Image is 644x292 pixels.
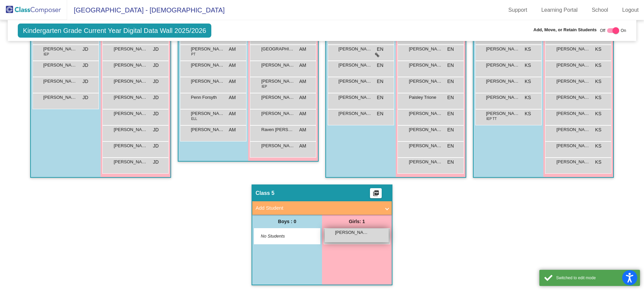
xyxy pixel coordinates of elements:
[43,78,77,85] span: [PERSON_NAME]
[256,190,274,197] span: Class 5
[586,5,613,15] a: School
[409,78,442,85] span: [PERSON_NAME]
[595,62,601,69] span: KS
[83,46,88,53] span: JD
[525,94,531,101] span: KS
[595,46,601,53] span: KS
[556,126,590,133] span: [PERSON_NAME]
[153,62,159,69] span: JD
[299,62,306,69] span: AM
[335,229,369,236] span: [PERSON_NAME]
[486,46,520,52] span: [PERSON_NAME] [PERSON_NAME]
[299,110,306,117] span: AM
[409,94,442,101] span: Paisley Trione
[447,94,454,101] span: EN
[114,110,147,117] span: [PERSON_NAME]
[377,94,383,101] span: EN
[83,78,88,85] span: JD
[377,110,383,117] span: EN
[409,46,442,52] span: [PERSON_NAME]
[252,215,322,228] div: Boys : 0
[261,233,303,240] span: No Students
[67,5,225,15] span: [GEOGRAPHIC_DATA] - [DEMOGRAPHIC_DATA]
[447,62,454,69] span: EN
[153,110,159,117] span: JD
[486,94,520,101] span: [PERSON_NAME]
[409,142,442,149] span: [PERSON_NAME]
[261,126,295,133] span: Raven [PERSON_NAME]
[617,5,644,15] a: Logout
[261,62,295,69] span: [PERSON_NAME]
[191,46,224,52] span: [PERSON_NAME]
[556,110,590,117] span: [PERSON_NAME]
[83,62,88,69] span: JD
[409,159,442,165] span: [PERSON_NAME]
[191,126,224,133] span: [PERSON_NAME]
[595,142,601,150] span: KS
[114,126,147,133] span: [PERSON_NAME]
[114,46,147,52] span: [PERSON_NAME]
[377,46,383,53] span: EN
[299,94,306,101] span: AM
[595,110,601,117] span: KS
[409,62,442,69] span: [PERSON_NAME]
[556,46,590,52] span: [PERSON_NAME]
[229,94,236,101] span: AM
[595,94,601,101] span: KS
[18,24,211,38] span: Kindergarten Grade Current Year Digital Data Wall 2025/2026
[621,28,626,34] span: On
[447,159,454,166] span: EN
[114,142,147,149] span: [PERSON_NAME]
[191,78,224,85] span: [PERSON_NAME]
[256,204,380,212] mat-panel-title: Add Student
[486,78,520,85] span: [PERSON_NAME]
[595,78,601,85] span: KS
[252,201,392,215] mat-expansion-panel-header: Add Student
[338,46,372,52] span: [PERSON_NAME]
[525,62,531,69] span: KS
[533,27,597,33] span: Add, Move, or Retain Students
[486,62,520,69] span: [PERSON_NAME]
[191,62,224,69] span: [PERSON_NAME]
[153,46,159,53] span: JD
[153,126,159,133] span: JD
[229,46,236,53] span: AM
[447,78,454,85] span: EN
[261,46,295,52] span: [GEOGRAPHIC_DATA]
[83,94,88,101] span: JD
[299,142,306,150] span: AM
[114,94,147,101] span: [PERSON_NAME]
[43,62,77,69] span: [PERSON_NAME]
[377,62,383,69] span: EN
[556,159,590,165] span: [PERSON_NAME]
[299,46,306,53] span: AM
[191,110,224,117] span: [PERSON_NAME]
[370,188,382,198] button: Print Students Details
[44,52,49,57] span: IEP
[595,126,601,133] span: KS
[261,78,295,85] span: [PERSON_NAME]
[299,126,306,133] span: AM
[338,94,372,101] span: [PERSON_NAME]
[447,142,454,150] span: EN
[262,84,267,89] span: IEP
[338,110,372,117] span: [PERSON_NAME]
[153,94,159,101] span: JD
[153,159,159,166] span: JD
[536,5,583,15] a: Learning Portal
[229,62,236,69] span: AM
[191,94,224,101] span: Penn Forsyth
[338,78,372,85] span: [PERSON_NAME] [PERSON_NAME]
[191,116,197,121] span: ELL
[525,78,531,85] span: KS
[556,62,590,69] span: [PERSON_NAME]
[153,78,159,85] span: JD
[556,78,590,85] span: [PERSON_NAME]
[114,62,147,69] span: [PERSON_NAME]
[261,142,295,149] span: [PERSON_NAME]
[114,159,147,165] span: [PERSON_NAME]
[556,142,590,149] span: [PERSON_NAME]
[409,126,442,133] span: [PERSON_NAME]
[556,275,635,281] div: Switched to edit mode
[43,46,77,52] span: [PERSON_NAME] Storvik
